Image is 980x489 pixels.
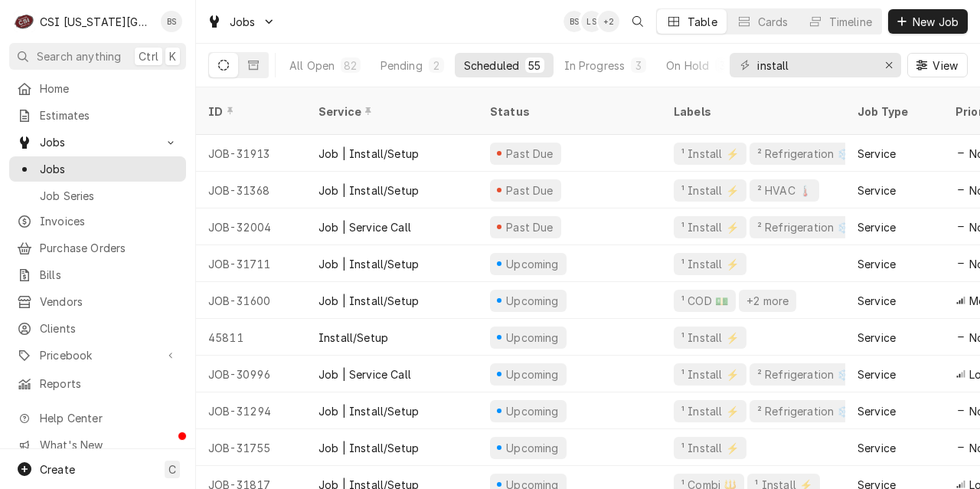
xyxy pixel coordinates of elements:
a: Job Series [9,183,186,208]
div: ¹ Install ⚡️ [680,330,740,346]
div: 45811 [196,319,306,356]
div: Service [857,146,896,162]
div: Table [688,14,717,30]
div: Timeline [829,14,872,30]
a: Vendors [9,289,186,314]
div: ¹ COD 💵 [680,293,730,309]
div: Service [318,103,462,120]
div: Labels [674,103,833,120]
div: JOB-31294 [196,392,306,429]
div: 's Avatar [598,11,619,32]
div: JOB-30996 [196,356,306,392]
div: Upcoming [505,256,561,272]
div: BS [161,11,182,32]
div: Service [857,256,896,272]
div: Install/Setup [318,330,388,346]
div: JOB-31711 [196,245,306,282]
span: Search anything [37,48,121,64]
div: JOB-31368 [196,172,306,208]
span: View [929,57,961,74]
div: ² Refrigeration ❄️ [756,403,852,419]
div: Brent Seaba's Avatar [563,11,585,32]
a: Go to Jobs [201,9,282,34]
a: Go to What's New [9,432,186,458]
div: Service [857,403,896,419]
a: Invoices [9,208,186,234]
div: Upcoming [505,440,561,456]
div: Job | Install/Setup [318,440,419,456]
div: Service [857,293,896,309]
span: Jobs [40,134,155,150]
div: Job | Install/Setup [318,293,419,309]
div: +2 more [745,293,790,309]
div: Job | Install/Setup [318,146,419,162]
span: New Job [910,14,962,30]
div: Past Due [505,182,556,199]
div: Cards [758,14,789,30]
div: Scheduled [464,57,519,74]
a: Jobs [9,156,186,182]
span: K [169,48,176,64]
div: Service [857,182,896,199]
div: CSI Kansas City's Avatar [14,11,35,32]
div: ¹ Install ⚡️ [680,219,740,235]
div: 3 [718,57,727,74]
div: 2 [432,57,441,74]
div: ID [208,103,291,120]
span: Estimates [40,107,178,123]
span: Jobs [40,161,178,177]
div: 82 [344,57,357,74]
span: Invoices [40,213,178,229]
span: Job Series [40,188,178,204]
div: C [14,11,35,32]
span: Purchase Orders [40,240,178,256]
a: Go to Help Center [9,405,186,431]
div: ¹ Install ⚡️ [680,366,740,382]
input: Keyword search [757,53,872,77]
a: Clients [9,316,186,341]
span: Create [40,463,75,476]
span: Help Center [40,410,177,426]
span: C [168,461,176,478]
div: ² HVAC 🌡️ [756,182,813,199]
div: Job | Install/Setup [318,182,419,199]
div: Service [857,219,896,235]
span: Pricebook [40,347,155,363]
div: Job Type [857,103,931,120]
a: Purchase Orders [9,235,186,261]
div: + 2 [598,11,619,32]
span: Jobs [230,14,256,30]
div: JOB-32004 [196,208,306,245]
div: In Progress [564,57,626,74]
div: All Open [289,57,335,74]
div: Status [490,103,646,120]
div: LS [581,11,603,32]
button: Erase input [877,53,901,77]
div: Job | Service Call [318,366,411,382]
div: Job | Install/Setup [318,256,419,272]
div: 3 [634,57,643,74]
a: Bills [9,262,186,287]
div: ¹ Install ⚡️ [680,146,740,162]
div: Job | Install/Setup [318,403,419,419]
div: Service [857,366,896,382]
button: Open search [626,9,650,34]
div: ¹ Install ⚡️ [680,182,740,199]
div: ¹ Install ⚡️ [680,256,740,272]
div: Pending [381,57,423,74]
div: ¹ Install ⚡️ [680,403,740,419]
span: What's New [40,437,177,453]
button: New Job [888,9,968,34]
div: 55 [528,57,541,74]
span: Ctrl [139,48,158,64]
div: ¹ Install ⚡️ [680,440,740,456]
div: Upcoming [505,366,561,382]
div: Job | Service Call [318,219,411,235]
div: On Hold [666,57,709,74]
span: Vendors [40,294,178,310]
a: Go to Jobs [9,130,186,155]
span: Clients [40,320,178,336]
div: Service [857,330,896,346]
div: Past Due [505,219,556,235]
div: ² Refrigeration ❄️ [756,366,852,382]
